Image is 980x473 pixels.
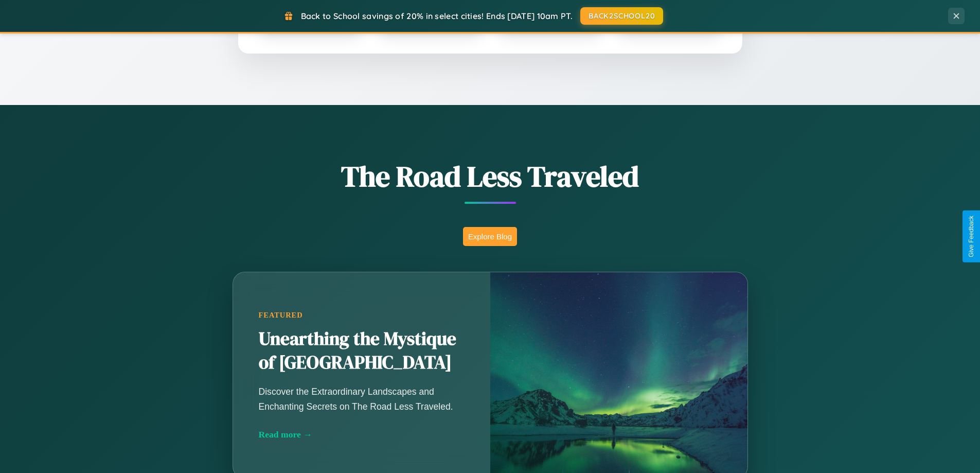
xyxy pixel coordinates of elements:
[968,216,975,257] div: Give Feedback
[182,156,799,196] h1: The Road Less Traveled
[301,11,573,21] span: Back to School savings of 20% in select cities! Ends [DATE] 10am PT.
[259,429,465,440] div: Read more →
[259,311,465,320] div: Featured
[580,7,663,25] button: BACK2SCHOOL20
[463,227,517,246] button: Explore Blog
[259,327,465,375] h2: Unearthing the Mystique of [GEOGRAPHIC_DATA]
[259,384,465,413] p: Discover the Extraordinary Landscapes and Enchanting Secrets on The Road Less Traveled.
